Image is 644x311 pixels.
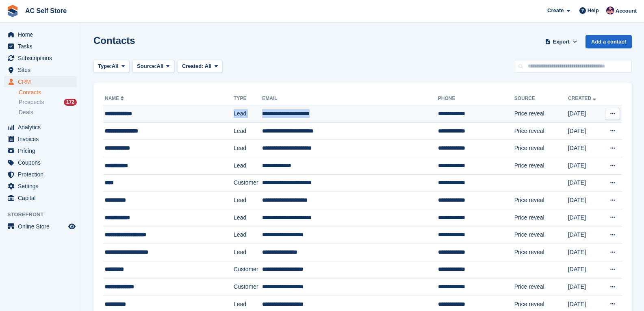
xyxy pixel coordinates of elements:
td: Lead [234,157,262,174]
span: All [205,63,212,69]
a: Add a contact [585,35,632,48]
span: All [112,62,119,70]
a: menu [4,29,77,40]
span: Online Store [18,221,67,232]
img: stora-icon-8386f47178a22dfd0bd8f6a31ec36ba5ce8667c1dd55bd0f319d3a0aa187defe.svg [7,5,19,17]
a: menu [4,169,77,180]
td: Price reveal [514,226,568,244]
td: Lead [234,209,262,226]
span: Home [18,29,67,40]
td: Customer [234,261,262,278]
button: Export [543,35,579,48]
a: menu [4,192,77,204]
td: Lead [234,105,262,123]
span: Sites [18,64,67,76]
span: CRM [18,76,67,87]
button: Created: All [178,60,222,73]
span: Prospects [19,98,44,106]
td: Price reveal [514,105,568,123]
a: menu [4,221,77,232]
td: Lead [234,122,262,140]
td: [DATE] [568,209,603,226]
td: [DATE] [568,244,603,261]
a: Contacts [19,89,77,96]
td: Price reveal [514,157,568,174]
button: Source: All [132,60,174,73]
td: Price reveal [514,122,568,140]
span: Storefront [7,211,81,219]
td: [DATE] [568,226,603,244]
span: Export [553,38,570,46]
span: Subscriptions [18,52,67,64]
td: [DATE] [568,261,603,278]
th: Source [514,92,568,105]
a: menu [4,76,77,87]
a: menu [4,133,77,145]
a: menu [4,122,77,133]
a: Preview store [67,222,77,231]
td: Price reveal [514,244,568,261]
td: [DATE] [568,278,603,296]
span: Protection [18,169,67,180]
td: Lead [234,140,262,157]
td: [DATE] [568,157,603,174]
span: Capital [18,192,67,204]
span: Invoices [18,133,67,145]
td: Customer [234,278,262,296]
td: [DATE] [568,140,603,157]
th: Email [262,92,438,105]
span: Coupons [18,157,67,168]
a: menu [4,64,77,76]
span: Deals [19,109,33,116]
a: Prospects 172 [19,98,77,107]
a: AC Self Store [22,4,70,17]
span: Tasks [18,41,67,52]
td: [DATE] [568,192,603,209]
a: menu [4,52,77,64]
td: Price reveal [514,140,568,157]
span: Type: [98,62,112,70]
span: All [157,62,164,70]
a: Created [568,96,598,101]
td: Lead [234,192,262,209]
span: Analytics [18,122,67,133]
td: [DATE] [568,122,603,140]
a: menu [4,145,77,157]
span: Settings [18,181,67,192]
button: Type: All [93,60,129,73]
th: Type [234,92,262,105]
td: Customer [234,174,262,192]
a: menu [4,41,77,52]
span: Help [588,7,599,15]
span: Account [616,7,637,15]
th: Phone [438,92,514,105]
span: Pricing [18,145,67,157]
span: Source: [137,62,156,70]
h1: Contacts [93,35,135,46]
td: Price reveal [514,209,568,226]
div: 172 [64,99,77,106]
a: menu [4,157,77,168]
span: Created: [182,63,204,69]
td: Lead [234,226,262,244]
td: Price reveal [514,278,568,296]
td: Price reveal [514,192,568,209]
td: Lead [234,244,262,261]
td: [DATE] [568,105,603,123]
img: Ted Cox [606,7,614,15]
a: Deals [19,108,77,117]
a: menu [4,181,77,192]
a: Name [105,96,126,101]
td: [DATE] [568,174,603,192]
span: Create [547,7,564,15]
